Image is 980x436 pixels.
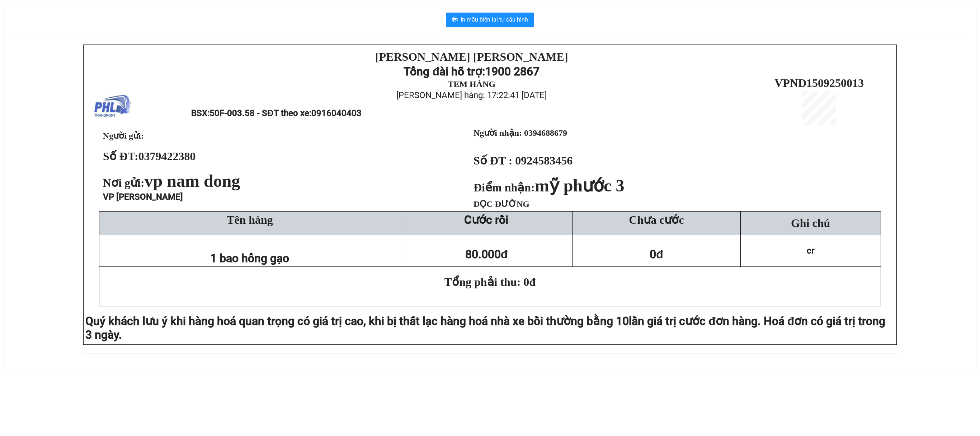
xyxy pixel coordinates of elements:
span: 0đ [650,247,663,261]
span: Tên hàng [227,213,273,226]
span: printer [452,17,458,23]
span: lần giá trị cước đơn hàng. Hoá đơn có giá trị trong 3 ngày. [85,314,885,342]
strong: [PERSON_NAME] [PERSON_NAME] [375,50,568,63]
span: In mẫu biên lai tự cấu hình [461,15,528,24]
span: Tổng phải thu: 0đ [444,275,536,288]
span: 50F-003.58 - SĐT theo xe: [209,108,361,118]
strong: TEM HÀNG [448,79,495,89]
span: 0379422380 [138,150,196,163]
span: Nơi gửi: [103,176,243,189]
strong: Người nhận: [473,128,522,138]
strong: Cước rồi [464,213,508,227]
span: [PERSON_NAME] hàng: 17:22:41 [DATE] [396,90,547,100]
span: BSX: [191,108,361,118]
strong: Tổng đài hỗ trợ: [14,33,81,61]
span: Ghi chú [791,217,830,229]
strong: Số ĐT: [103,150,196,163]
span: 0916040403 [311,108,362,118]
span: mỹ phước 3 [535,176,625,195]
span: 0924583456 [515,154,573,167]
span: DỌC ĐƯỜNG [473,199,529,209]
span: VP [PERSON_NAME] [103,192,183,202]
strong: [PERSON_NAME] [PERSON_NAME] [3,6,98,32]
span: cr [807,246,814,256]
img: logo [94,89,131,125]
span: vp nam dong [145,171,240,190]
span: 80.000đ [465,247,508,261]
span: Chưa cước [629,213,684,226]
span: Người gửi: [103,131,144,140]
strong: Số ĐT : [473,154,512,167]
strong: Điểm nhận: [473,181,624,194]
span: VPND1509250013 [774,76,864,89]
strong: 1900 2867 [485,65,540,78]
span: 1 bao hổng gạo [210,251,289,265]
span: Quý khách lưu ý khi hàng hoá quan trọng có giá trị cao, khi bị thất lạc hàng hoá nhà xe bồi thườn... [85,314,629,328]
strong: Tổng đài hỗ trợ: [404,65,485,78]
button: printerIn mẫu biên lai tự cấu hình [446,13,534,27]
strong: 1900 2867 [32,47,87,61]
span: 0394688679 [524,128,567,138]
